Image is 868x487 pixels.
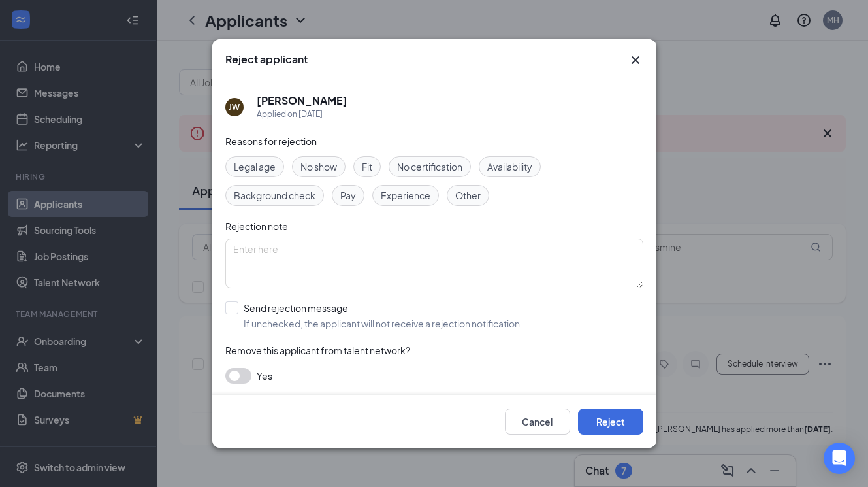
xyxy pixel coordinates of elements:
span: Rejection note [225,220,288,232]
span: Fit [362,160,372,174]
span: Availability [487,160,532,174]
span: Pay [340,188,356,203]
div: JW [229,101,240,112]
span: Legal age [234,160,276,174]
span: No certification [397,160,462,174]
span: Experience [381,188,430,203]
span: Other [455,188,481,203]
span: Reasons for rejection [225,135,317,147]
button: Close [628,52,643,68]
button: Reject [578,409,643,435]
h3: Reject applicant [225,52,308,67]
span: Yes [257,368,272,384]
span: Background check [234,188,315,203]
span: Remove this applicant from talent network? [225,344,410,356]
button: Cancel [505,409,570,435]
div: Open Intercom Messenger [824,443,855,474]
h5: [PERSON_NAME] [257,93,347,108]
div: Applied on [DATE] [257,108,347,121]
span: No show [300,160,337,174]
svg: Cross [628,52,643,68]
